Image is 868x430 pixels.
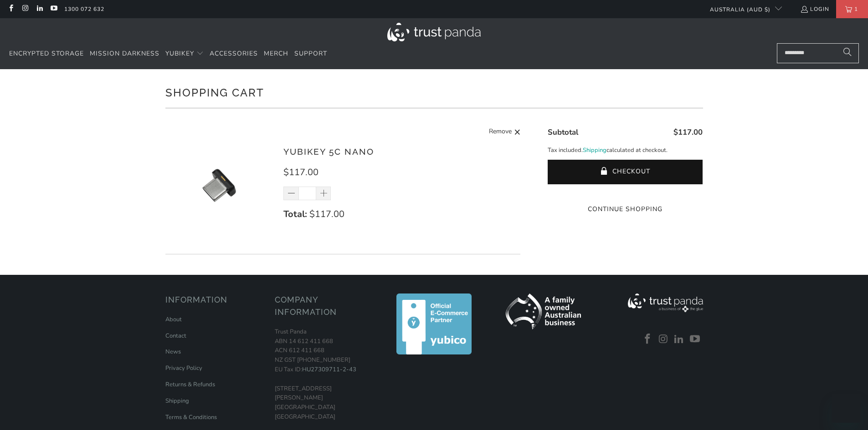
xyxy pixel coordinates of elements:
[64,4,104,14] a: 1300 072 632
[800,4,829,14] a: Login
[294,49,327,58] span: Support
[90,49,159,58] span: Mission Darkness
[165,83,703,101] h1: Shopping Cart
[9,43,84,65] a: Encrypted Storage
[294,43,327,65] a: Support
[165,49,194,58] span: YubiKey
[50,5,57,13] a: Trust Panda Australia on YouTube
[489,126,521,138] a: Remove
[165,397,189,405] a: Shipping
[673,127,703,137] span: $117.00
[36,5,43,13] a: Trust Panda Australia on LinkedIn
[657,334,670,345] a: Trust Panda Australia on Instagram
[641,334,655,345] a: Trust Panda Australia on Facebook
[210,49,258,58] span: Accessories
[165,131,275,240] img: YubiKey 5C Nano
[548,160,703,184] button: Checkout
[832,394,861,423] iframe: Button to launch messaging window
[548,146,703,155] p: Tax included. calculated at checkout.
[264,43,288,65] a: Merch
[548,204,703,214] a: Continue Shopping
[275,327,375,422] p: Trust Panda ABN 14 612 411 668 ACN 612 411 668 NZ GST [PHONE_NUMBER] EU Tax ID: [STREET_ADDRESS][...
[7,5,15,13] a: Trust Panda Australia on Facebook
[583,146,606,155] a: Shipping
[673,334,686,345] a: Trust Panda Australia on LinkedIn
[264,49,288,58] span: Merch
[21,5,29,13] a: Trust Panda Australia on Instagram
[165,332,186,340] a: Contact
[387,23,481,41] img: Trust Panda Australia
[9,43,327,65] nav: Translation missing: en.navigation.header.main_nav
[489,126,512,138] span: Remove
[165,413,217,421] a: Terms & Conditions
[90,43,159,65] a: Mission Darkness
[283,208,307,220] strong: Total:
[836,43,859,63] button: Search
[210,43,258,65] a: Accessories
[9,49,84,58] span: Encrypted Storage
[165,315,182,324] a: About
[688,334,702,345] a: Trust Panda Australia on YouTube
[165,380,215,389] a: Returns & Refunds
[777,43,859,63] input: Search...
[165,348,181,356] a: News
[309,208,344,220] span: $117.00
[283,147,374,157] a: YubiKey 5C Nano
[548,127,578,137] span: Subtotal
[302,365,356,374] a: HU27309711-2-43
[283,166,318,178] span: $117.00
[165,364,202,372] a: Privacy Policy
[165,43,204,65] summary: YubiKey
